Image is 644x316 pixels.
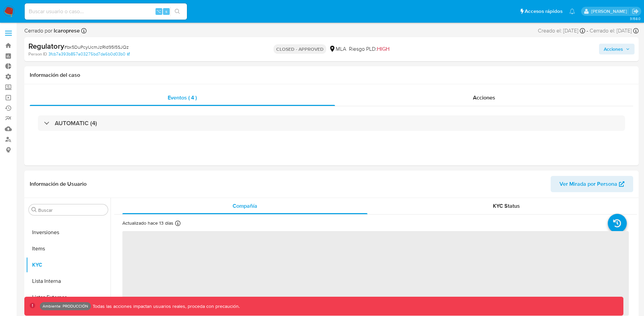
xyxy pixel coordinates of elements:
[559,176,617,192] span: Ver Mirada por Persona
[91,303,240,310] p: Todas las acciones impactan usuarios reales, proceda con precaución.
[64,44,129,50] span: # bx5DuPcyUcmJzRld95I5SJQz
[551,176,633,192] button: Ver Mirada por Persona
[38,115,625,131] div: AUTOMATIC (4)
[591,8,629,15] p: joaquin.galliano@mercadolibre.com
[156,8,161,15] span: ⌥
[632,8,639,15] a: Salir
[538,27,585,35] div: Creado el: [DATE]
[329,45,346,53] div: MLA
[122,220,173,226] p: Actualizado hace 13 días
[31,207,37,212] button: Buscar
[170,7,184,16] button: search-icon
[26,257,111,273] button: KYC
[28,51,47,57] b: Person ID
[473,94,495,101] span: Acciones
[25,7,187,16] input: Buscar usuario o caso...
[48,51,130,57] a: 3fcb7a393b857a03275bd7da6b0d03b0
[26,224,111,241] button: Inversiones
[30,72,633,78] h1: Información del caso
[599,44,635,54] button: Acciones
[493,202,520,210] span: KYC Status
[26,289,111,306] button: Listas Externas
[377,45,389,53] span: HIGH
[273,44,326,54] p: CLOSED - APPROVED
[349,45,389,53] span: Riesgo PLD:
[590,27,639,35] div: Cerrado el: [DATE]
[569,8,575,14] a: Notificaciones
[168,94,197,101] span: Eventos ( 4 )
[24,27,80,35] span: Cerrado por
[26,241,111,257] button: Items
[30,181,87,187] h1: Información de Usuario
[26,273,111,289] button: Lista Interna
[38,207,105,213] input: Buscar
[587,27,588,35] span: -
[525,8,563,15] span: Accesos rápidos
[28,41,64,51] b: Regulatory
[52,27,80,35] b: lcaroprese
[122,231,629,316] span: ‌
[233,202,257,210] span: Compañía
[604,44,623,54] span: Acciones
[43,305,88,308] p: Ambiente: PRODUCCIÓN
[165,8,167,15] span: s
[55,119,97,127] h3: AUTOMATIC (4)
